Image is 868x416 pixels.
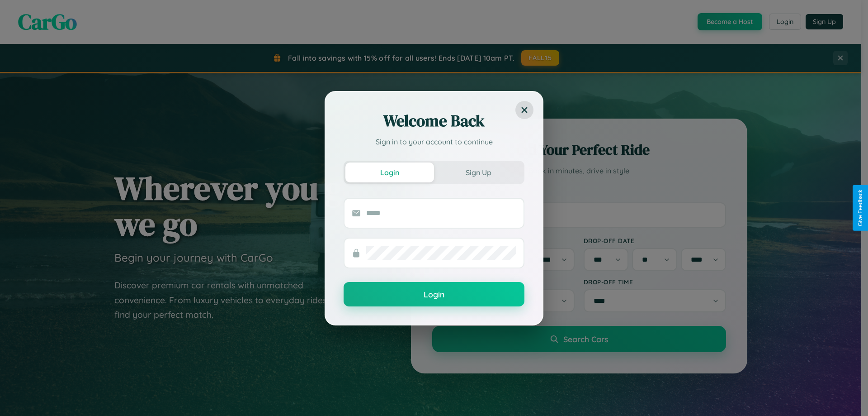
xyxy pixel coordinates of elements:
p: Sign in to your account to continue [344,136,524,147]
button: Login [344,282,524,306]
button: Login [345,163,434,182]
button: Sign Up [434,163,523,182]
div: Give Feedback [857,190,863,226]
h2: Welcome Back [344,110,524,132]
